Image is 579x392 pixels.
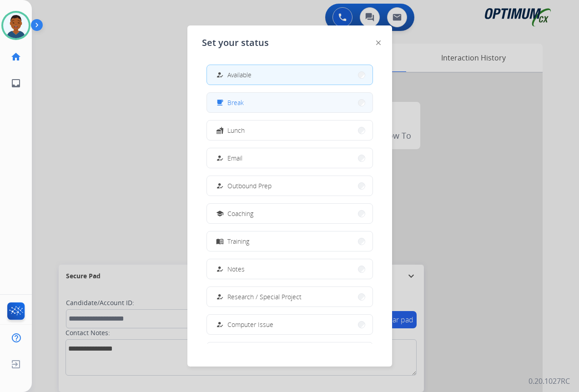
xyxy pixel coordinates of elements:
button: Outbound Prep [207,176,373,196]
mat-icon: how_to_reg [216,71,223,79]
span: Notes [227,264,245,274]
button: Training [207,231,373,251]
button: Coaching [207,204,373,223]
button: Computer Issue [207,315,373,334]
span: Research / Special Project [227,292,302,302]
button: Notes [207,259,373,279]
mat-icon: how_to_reg [216,265,223,273]
button: Research / Special Project [207,287,373,307]
button: Available [207,65,373,85]
span: Training [227,236,249,246]
span: Available [227,70,252,80]
button: Email [207,148,373,168]
mat-icon: free_breakfast [216,99,223,106]
mat-icon: fastfood [216,126,223,134]
mat-icon: menu_book [216,237,223,245]
mat-icon: how_to_reg [216,182,223,190]
mat-icon: home [10,51,21,62]
mat-icon: inbox [10,78,21,89]
span: Outbound Prep [227,181,272,191]
button: Internet Issue [207,342,373,362]
span: Email [227,153,242,163]
span: Lunch [227,126,245,135]
span: Computer Issue [227,320,273,329]
span: Break [227,98,244,107]
p: 0.20.1027RC [529,376,570,387]
mat-icon: how_to_reg [216,154,223,162]
span: Coaching [227,209,253,218]
mat-icon: how_to_reg [216,293,223,301]
span: Set your status [202,36,269,49]
button: Lunch [207,121,373,140]
mat-icon: school [216,210,223,217]
img: avatar [3,13,29,38]
button: Break [207,93,373,112]
mat-icon: how_to_reg [216,321,223,328]
img: close-button [376,40,381,45]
